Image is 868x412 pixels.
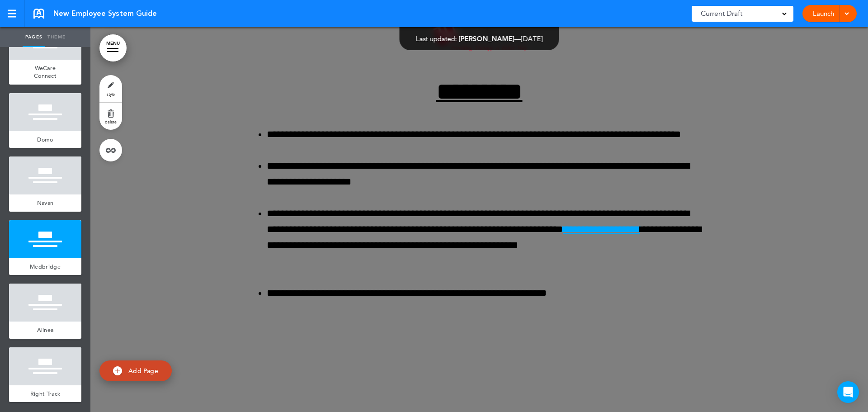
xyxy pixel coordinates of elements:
[521,34,543,43] span: [DATE]
[53,9,157,19] span: New Employee System Guide
[701,7,742,20] span: Current Draft
[107,91,115,97] span: style
[113,366,122,375] img: add.svg
[99,360,172,382] a: Add Page
[37,326,54,334] span: Alinea
[30,390,60,398] span: Right Track
[416,35,543,42] div: —
[34,64,57,80] span: WeCare Connect
[809,5,838,22] a: Launch
[416,34,457,43] span: Last updated:
[837,381,859,403] div: Open Intercom Messenger
[9,322,81,339] a: Alinea
[99,103,122,130] a: delete
[128,367,158,375] span: Add Page
[99,75,122,102] a: style
[37,199,54,207] span: Navan
[105,119,117,124] span: delete
[30,263,61,270] span: Medbridge
[99,34,127,62] a: MENU
[9,131,81,148] a: Domo
[9,385,81,403] a: Right Track
[37,136,53,143] span: Domo
[9,258,81,275] a: Medbridge
[45,27,68,47] a: Theme
[23,27,45,47] a: Pages
[9,194,81,212] a: Navan
[9,60,81,85] a: WeCare Connect
[459,34,514,43] span: [PERSON_NAME]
